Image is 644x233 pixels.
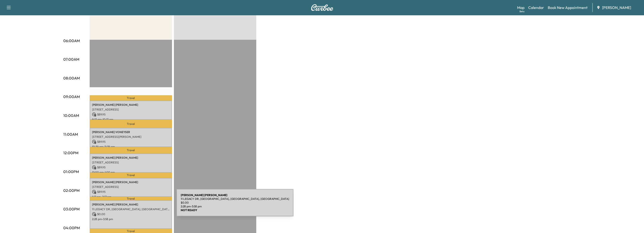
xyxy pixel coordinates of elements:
[311,4,333,11] img: Curbee Logo
[90,197,172,200] p: Travel
[92,190,170,194] p: $ 89.95
[63,188,80,193] p: 02:00PM
[63,113,79,118] p: 10:00AM
[520,10,524,13] div: Beta
[548,5,588,10] a: Book New Appointment
[92,212,170,216] p: $ 0.00
[90,120,172,128] p: Travel
[92,165,170,170] p: $ 89.95
[92,180,170,184] p: [PERSON_NAME] [PERSON_NAME]
[92,118,170,121] p: 9:13 am - 10:13 am
[92,217,170,221] p: 2:28 pm - 3:58 pm
[602,5,631,10] span: [PERSON_NAME]
[92,135,170,139] p: [STREET_ADDRESS][PERSON_NAME]
[92,112,170,117] p: $ 89.95
[517,5,524,10] a: MapBeta
[63,169,79,174] p: 01:00PM
[63,225,80,231] p: 04:00PM
[63,94,80,99] p: 09:00AM
[92,203,170,206] p: [PERSON_NAME] [PERSON_NAME]
[63,150,78,156] p: 12:00PM
[63,131,78,137] p: 11:00AM
[92,103,170,107] p: [PERSON_NAME] [PERSON_NAME]
[92,156,170,160] p: [PERSON_NAME] [PERSON_NAME]
[92,195,170,199] p: 1:17 pm - 2:17 pm
[90,95,172,101] p: Travel
[92,185,170,189] p: [STREET_ADDRESS]
[92,161,170,164] p: [STREET_ADDRESS]
[90,173,172,178] p: Travel
[92,170,170,174] p: 12:00 pm - 1:00 pm
[92,207,170,211] p: 11 LEGACY DR, [GEOGRAPHIC_DATA], [GEOGRAPHIC_DATA], [GEOGRAPHIC_DATA]
[63,38,80,43] p: 06:00AM
[63,75,80,81] p: 08:00AM
[528,5,544,10] a: Calendar
[92,140,170,144] p: $ 89.95
[63,206,80,212] p: 03:00PM
[90,147,172,154] p: Travel
[92,145,170,149] p: 10:39 am - 11:39 am
[92,108,170,111] p: [STREET_ADDRESS]
[92,130,170,134] p: [PERSON_NAME] VONEYSER
[63,56,79,62] p: 07:00AM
